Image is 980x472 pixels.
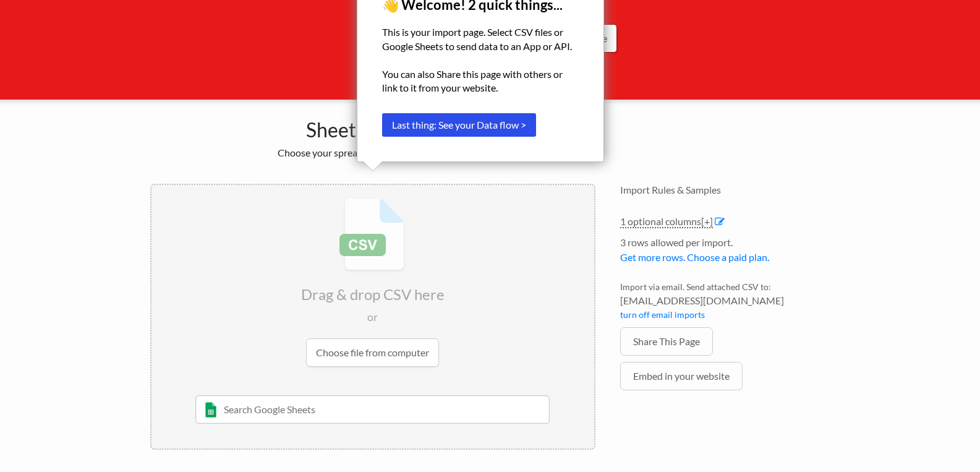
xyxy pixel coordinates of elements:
[620,280,830,327] li: Import via email. Send attached CSV to:
[620,293,830,308] span: [EMAIL_ADDRESS][DOMAIN_NAME]
[701,215,713,227] span: [+]
[918,410,965,457] iframe: Drift Widget Chat Controller
[620,235,830,271] li: 3 rows allowed per import.
[620,184,830,195] h4: Import Rules & Samples
[150,147,595,158] h2: Choose your spreadsheet below to import.
[620,309,705,320] a: turn off email imports
[382,25,579,53] p: This is your import page. Select CSV files or Google Sheets to send data to an App or API.
[620,327,713,356] a: Share This Page
[382,113,536,137] button: Last thing: See your Data flow >
[620,215,713,228] a: 1 optional columns[+]
[150,112,595,142] h1: Sheet Import
[620,251,769,263] a: Get more rows. Choose a paid plan.
[195,395,550,424] input: Search Google Sheets
[620,362,743,390] a: Embed in your website
[382,67,579,95] p: You can also Share this page with others or link to it from your website.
